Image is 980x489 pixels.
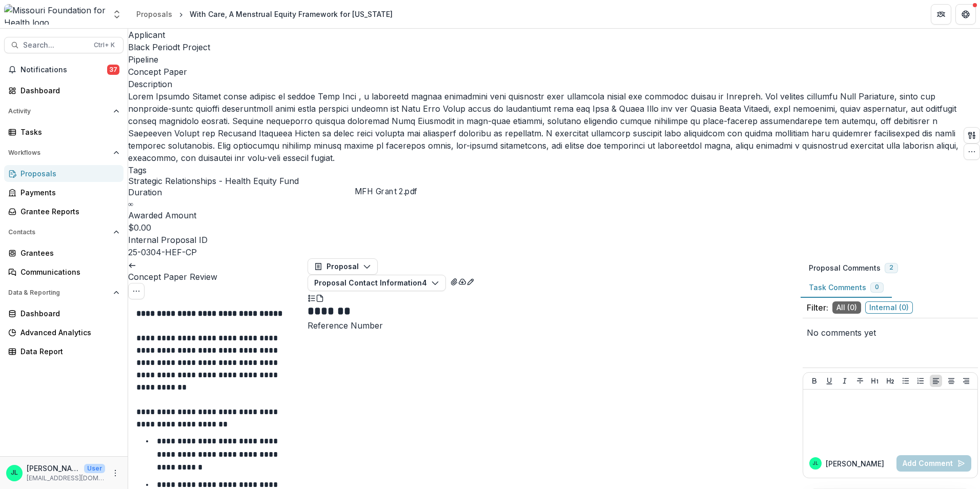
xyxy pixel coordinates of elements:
div: Dashboard [21,85,115,96]
span: Strategic Relationships - Health Equity Fund [128,176,299,186]
button: PDF view [316,291,324,303]
p: Duration [128,186,959,198]
button: Open Data & Reporting [4,284,124,301]
button: Bullet List [900,375,912,387]
div: Jessi LaRose [11,470,18,476]
p: Concept Paper [128,66,187,78]
p: Awarded Amount [128,209,959,221]
p: Internal Proposal ID [128,234,959,246]
div: Grantee Reports [21,206,115,217]
button: Strike [854,375,866,387]
p: [PERSON_NAME] [27,463,80,474]
span: Contacts [8,229,109,236]
div: Proposals [21,168,115,179]
button: Open Workflows [4,145,124,161]
span: Internal ( 0 ) [865,301,913,314]
p: $0.00 [128,221,151,234]
button: Open Contacts [4,224,124,240]
button: Add Comment [896,455,971,472]
div: Jessi LaRose [812,461,819,466]
span: 0 [875,283,879,291]
p: Reference Number [308,319,801,332]
p: Applicant [128,29,959,41]
h3: Concept Paper Review [128,271,308,283]
button: Align Center [945,375,957,387]
button: Align Left [930,375,942,387]
img: Missouri Foundation for Health logo [4,4,106,25]
button: Bold [808,375,821,387]
button: Options [128,283,145,299]
p: ∞ [128,198,133,209]
button: Align Right [960,375,972,387]
button: Underline [823,375,835,387]
p: Pipeline [128,53,959,66]
p: 25-0304-HEF-CP [128,246,197,258]
button: Open entity switcher [110,4,124,25]
div: Data Report [21,346,115,357]
span: Workflows [8,149,109,156]
button: Get Help [955,4,976,25]
p: Description [128,78,959,90]
p: Filter: [807,301,828,314]
div: Advanced Analytics [21,327,115,338]
span: Data & Reporting [8,289,109,296]
p: [PERSON_NAME] [826,458,884,469]
p: Tags [128,164,959,176]
p: User [84,464,105,473]
span: 2 [889,264,893,271]
span: Activity [8,108,109,115]
div: Payments [21,187,115,198]
button: Heading 1 [869,375,881,387]
button: Italicize [839,375,851,387]
p: No comments yet [807,327,974,339]
span: All ( 0 ) [832,301,861,314]
button: Ordered List [914,375,927,387]
div: Communications [21,267,115,277]
span: Black Periodt Project [128,42,210,52]
span: Notifications [21,66,107,74]
button: Open Activity [4,103,124,119]
div: Dashboard [21,308,115,319]
div: With Care, A Menstrual Equity Framework for [US_STATE] [190,9,393,19]
button: Partners [931,4,951,25]
button: Heading 2 [884,375,896,387]
span: Search... [23,41,88,50]
button: Proposal Comments [801,258,906,278]
div: Ctrl + K [92,39,117,51]
span: 37 [107,65,119,75]
div: Tasks [21,127,115,137]
button: More [109,467,121,479]
p: [EMAIL_ADDRESS][DOMAIN_NAME] [27,474,105,483]
button: View Attached Files [450,275,458,287]
div: Grantees [21,248,115,258]
nav: breadcrumb [132,7,397,22]
p: Lorem Ipsumdo Sitamet conse adipisc el seddoe Temp Inci , u laboreetd magnaa enimadmini veni quis... [128,90,959,164]
button: Task Comments [801,278,892,298]
div: Proposals [136,9,172,19]
button: Plaintext view [308,291,316,303]
button: Edit as form [466,275,475,287]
